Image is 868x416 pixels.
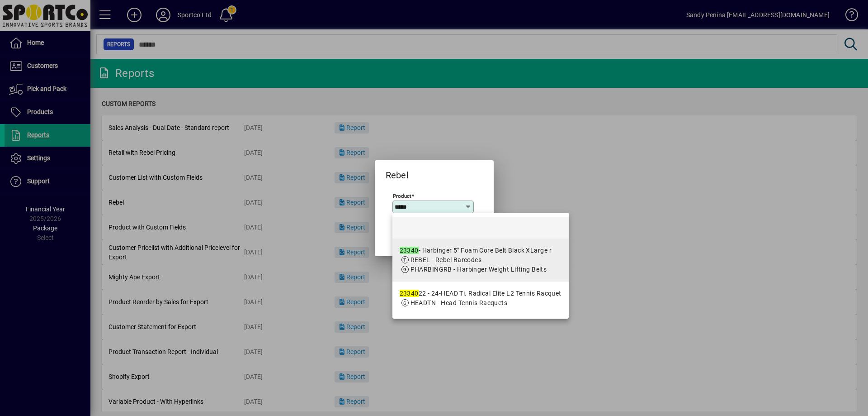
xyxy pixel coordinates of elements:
[393,192,411,199] mat-label: Product
[392,239,569,282] mat-option: 23340 - Harbinger 5" Foam Core Belt Black XLarge r
[392,282,569,315] mat-option: 2334022 - 24-HEAD Ti. Radical Elite L2 Tennis Racquet
[400,290,419,297] em: 23340
[400,246,552,255] div: - Harbinger 5" Foam Core Belt Black XLarge r
[410,266,547,273] span: PHARBINGRB - Harbinger Weight Lifting Belts
[410,299,508,306] span: HEADTN - Head Tennis Racquets
[400,247,419,254] em: 23340
[400,289,561,298] div: 22 - 24-HEAD Ti. Radical Elite L2 Tennis Racquet
[410,256,482,263] span: REBEL - Rebel Barcodes
[375,160,420,182] h2: Rebel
